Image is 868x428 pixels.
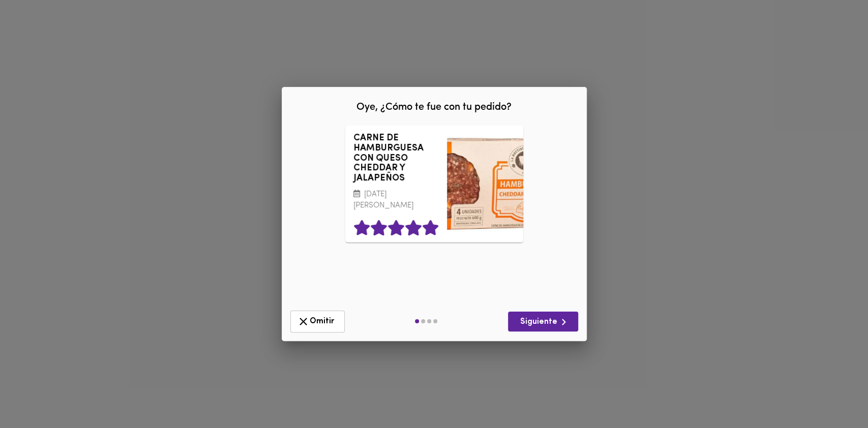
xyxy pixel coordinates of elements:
p: [DATE][PERSON_NAME] [353,189,439,212]
button: Omitir [290,311,345,332]
span: Omitir [297,315,338,328]
button: Siguiente [508,312,578,331]
iframe: Messagebird Livechat Widget [809,369,858,418]
span: Oye, ¿Cómo te fue con tu pedido? [356,102,512,112]
h3: CARNE DE HAMBURGUESA CON QUESO CHEDDAR Y JALAPEÑOS [353,134,439,184]
span: Siguiente [516,316,570,328]
div: CARNE DE HAMBURGUESA CON QUESO CHEDDAR Y JALAPEÑOS [447,126,523,242]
